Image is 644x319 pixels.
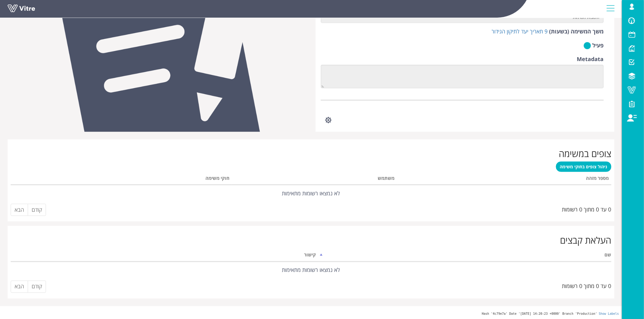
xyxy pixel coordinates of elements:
[560,164,607,170] span: ניהול צופים בחוקי משימה
[577,55,604,63] label: Metadata
[599,312,619,316] a: Show Labels
[28,204,46,216] a: קודם
[318,250,611,262] th: שם: activate to sort column descending
[11,149,611,159] h2: צופים במשימה
[556,162,611,172] a: ניהול צופים בחוקי משימה
[11,262,611,278] td: לא נמצאו רשומות מתאימות
[232,173,397,185] th: משתמש
[11,173,232,185] th: חוקי משימה
[549,28,604,36] label: משך המשימה (בשעות)
[492,28,548,35] a: 9 תאריך יעד לתיקון הגידור
[593,42,604,50] label: פעיל
[584,42,591,50] img: yes
[11,250,318,262] th: קישור
[28,281,46,293] a: קודם
[562,203,611,214] div: 0 עד 0 מתוך 0 רשומות
[562,280,611,290] div: 0 עד 0 מתוך 0 רשומות
[11,281,28,293] a: הבא
[11,204,28,216] a: הבא
[397,173,611,185] th: מספר מזהה
[482,312,597,316] span: Hash '4c79e7a' Date '[DATE] 14:20:23 +0000' Branch 'Production'
[11,185,611,201] td: לא נמצאו רשומות מתאימות
[11,235,611,245] h2: העלאת קבצים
